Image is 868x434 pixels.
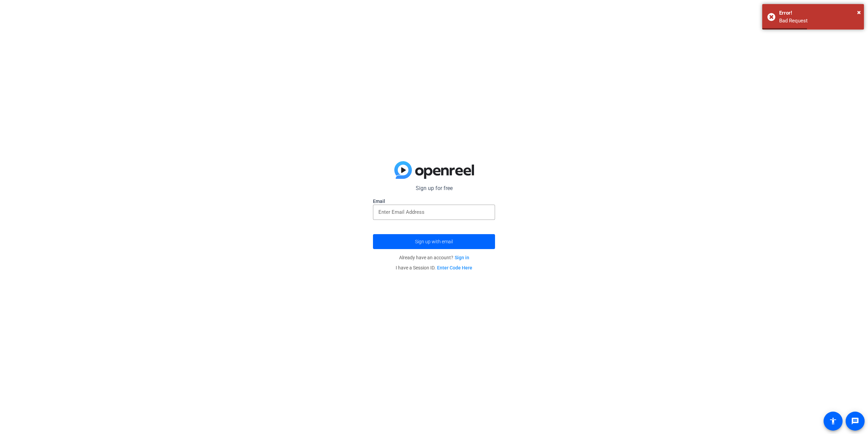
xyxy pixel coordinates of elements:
a: Sign in [455,255,469,260]
button: Close [857,7,861,17]
img: blue-gradient.svg [394,161,474,179]
span: × [857,8,861,16]
span: I have a Session ID. [396,265,472,270]
a: Enter Code Here [437,265,472,270]
input: Enter Email Address [378,208,490,216]
mat-icon: accessibility [829,417,837,425]
div: Error! [779,9,859,17]
button: Sign up with email [373,234,495,249]
div: Bad Request [779,17,859,25]
p: Sign up for free [373,184,495,192]
mat-icon: message [851,417,859,425]
label: Email [373,198,495,205]
span: Already have an account? [399,255,469,260]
